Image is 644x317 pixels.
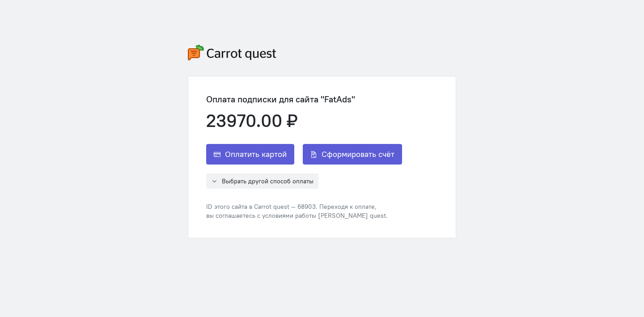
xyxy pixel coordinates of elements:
button: Сформировать счёт [303,144,402,165]
span: Сформировать счёт [322,149,394,160]
div: 23970.00 ₽ [206,111,402,131]
div: ID этого сайта в Carrot quest — 68903. Переходя к оплате, вы соглашаетесь с условиями работы [PER... [206,202,402,220]
span: Выбрать другой способ оплаты [222,177,314,185]
button: Оплатить картой [206,144,294,165]
span: Оплатить картой [225,149,287,160]
button: Выбрать другой способ оплаты [206,173,318,189]
img: carrot-quest-logo.svg [188,45,276,60]
div: Оплата подписки для сайта "FatAds" [206,94,402,104]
